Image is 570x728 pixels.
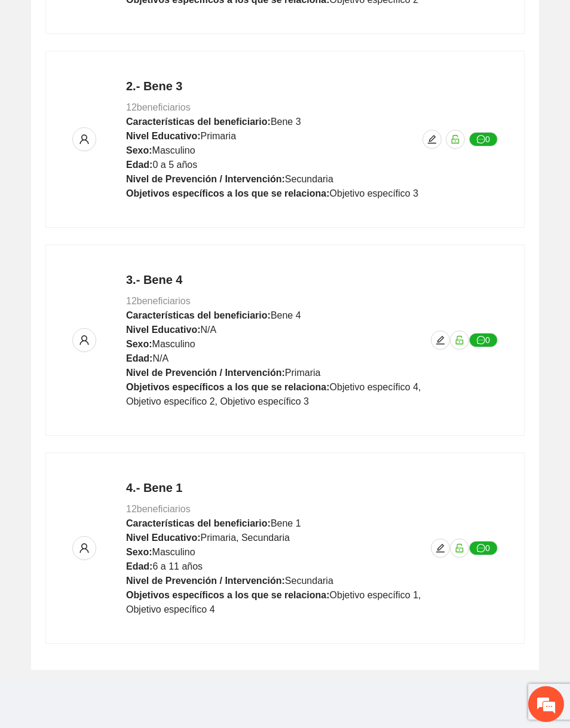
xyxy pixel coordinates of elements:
[126,78,418,94] h4: 2.- Bene 3
[330,188,419,198] span: Objetivo específico 3
[200,131,236,141] span: Primaria
[450,331,469,350] button: unlock
[285,368,321,378] span: Primaria
[62,61,201,77] div: Chatee con nosotros ahora
[431,331,450,350] button: edit
[271,117,301,127] span: Bene 3
[431,543,449,553] span: edit
[73,134,96,145] span: user
[72,536,96,560] button: user
[271,518,301,528] span: Bene 1
[69,160,165,280] span: Estamos en línea.
[126,547,152,557] strong: Sexo:
[73,543,96,553] span: user
[126,325,200,335] strong: Nivel Educativo:
[126,368,285,378] strong: Nivel de Prevención / Intervención:
[451,543,468,553] span: unlock
[477,135,485,145] span: message
[126,504,191,514] span: 12 beneficiarios
[446,134,464,144] span: unlock
[126,160,152,170] strong: Edad:
[126,145,152,155] strong: Sexo:
[446,130,465,149] button: unlock
[126,479,431,496] h4: 4.- Bene 1
[200,533,289,543] span: Primaria, Secundaria
[431,539,450,558] button: edit
[469,132,498,146] button: message0
[126,518,271,528] strong: Características del beneficiario:
[126,339,152,349] strong: Sexo:
[451,335,468,345] span: unlock
[271,310,301,320] span: Bene 4
[477,336,485,345] span: message
[73,335,96,345] span: user
[152,339,195,349] span: Masculino
[200,325,216,335] span: N/A
[285,576,333,586] span: Secundaria
[285,174,333,184] span: Secundaria
[126,353,152,363] strong: Edad:
[152,353,168,363] span: N/A
[152,547,195,557] span: Masculino
[126,117,271,127] strong: Características del beneficiario:
[431,335,449,345] span: edit
[196,6,225,35] div: Minimizar ventana de chat en vivo
[126,561,152,571] strong: Edad:
[126,174,285,184] strong: Nivel de Prevención / Intervención:
[126,576,285,586] strong: Nivel de Prevención / Intervención:
[126,382,330,392] strong: Objetivos específicos a los que se relaciona:
[126,271,431,288] h4: 3.- Bene 4
[152,145,195,155] span: Masculino
[422,130,442,149] button: edit
[6,326,228,368] textarea: Escriba su mensaje y pulse “Intro”
[126,310,271,320] strong: Características del beneficiario:
[477,544,485,553] span: message
[126,131,200,141] strong: Nivel Educativo:
[450,539,469,558] button: unlock
[423,134,441,144] span: edit
[469,541,498,555] button: message0
[72,127,96,151] button: user
[152,561,203,571] span: 6 a 11 años
[126,188,330,198] strong: Objetivos específicos a los que se relaciona:
[126,533,200,543] strong: Nivel Educativo:
[126,296,191,306] span: 12 beneficiarios
[152,160,197,170] span: 0 a 5 años
[469,333,498,347] button: message0
[72,328,96,352] button: user
[126,102,191,112] span: 12 beneficiarios
[126,590,330,600] strong: Objetivos específicos a los que se relaciona:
